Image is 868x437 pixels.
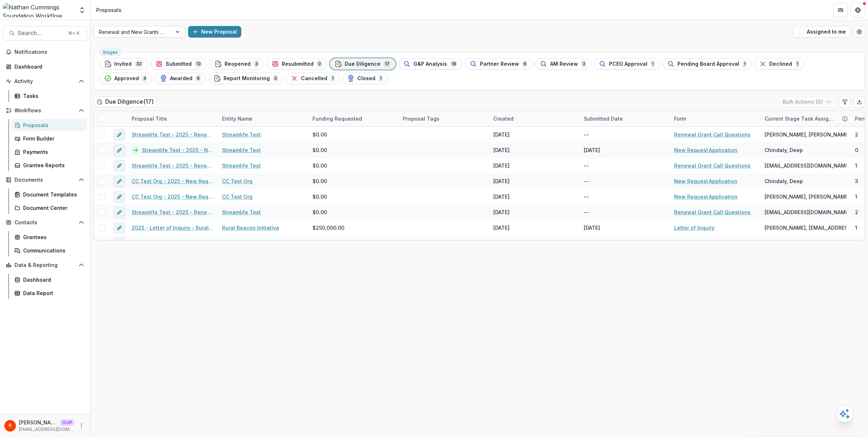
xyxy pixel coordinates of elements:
[765,146,803,154] span: Chindaly, Deep
[493,177,510,185] div: [DATE]
[760,111,851,126] div: Current Stage Task Assignees
[579,111,670,126] div: Submitted Date
[132,193,213,200] a: CC Test Org - 2025 - New Request Application
[114,191,125,203] button: edit
[12,146,87,158] a: Payments
[3,174,87,186] button: Open Documents
[584,162,589,169] div: --
[12,287,87,299] a: Data Report
[778,96,836,108] button: Bulk Actions (0)
[142,74,148,82] span: 4
[579,115,627,122] div: Submitted Date
[12,90,87,102] a: Tasks
[760,115,839,122] div: Current Stage Task Assignees
[674,162,750,169] a: Renewal Grant Call Questions
[855,146,858,154] span: 0
[77,3,87,17] button: Open entity switcher
[19,419,57,426] p: [PERSON_NAME]
[584,208,589,216] div: --
[855,162,857,169] span: 1
[3,26,87,40] button: Search...
[493,239,510,247] div: [DATE]
[855,208,858,216] span: 2
[127,115,171,122] div: Proposal Title
[851,3,865,17] button: Get Help
[132,131,213,138] a: Streamlife Test - 2025 - Renewal Grant Call Questions
[132,239,213,247] a: 2025 - New Request Application
[286,73,340,84] button: Cancelled1
[312,208,327,216] span: $0.00
[308,111,399,126] div: Funding Requested
[489,111,579,126] div: Created
[188,26,241,38] button: New Proposal
[674,177,737,185] a: New Request Application
[480,61,519,67] span: Partner Review
[378,74,383,82] span: 1
[23,289,81,297] div: Data Report
[93,96,157,107] h2: Due Diligence ( 17 )
[127,111,218,126] div: Proposal Title
[742,60,747,68] span: 1
[155,73,206,84] button: Awarded6
[218,115,257,122] div: Entity Name
[3,46,87,58] button: Notifications
[12,119,87,131] a: Proposals
[493,162,510,169] div: [DATE]
[493,146,510,154] div: [DATE]
[855,131,858,138] span: 2
[23,204,81,212] div: Document Center
[493,224,510,232] div: [DATE]
[674,239,737,247] a: New Request Application
[3,61,87,73] a: Dashboard
[670,111,760,126] div: Form
[218,111,308,126] div: Entity Name
[19,426,74,433] p: [EMAIL_ADDRESS][DOMAIN_NAME]
[330,74,335,82] span: 1
[3,259,87,271] button: Open Data & Reporting
[222,131,261,138] a: Streamlife Test
[14,63,81,70] div: Dashboard
[836,405,854,423] button: Open AI Assistant
[3,3,74,17] img: Nathan Cummings Foundation Workflow Sandbox logo
[142,146,213,154] a: Streamlife Test - 2025 - New Request Application
[209,73,283,84] button: Report Monitoring0
[14,49,84,55] span: Notifications
[23,121,81,129] div: Proposals
[674,146,737,154] a: New Request Application
[550,61,578,67] span: AM Review
[594,58,660,70] button: PCEO Approval1
[399,111,489,126] div: Proposal Tags
[765,208,850,216] span: [EMAIL_ADDRESS][DOMAIN_NAME]
[493,131,510,138] div: [DATE]
[114,207,125,218] button: edit
[765,177,803,185] span: Chindaly, Deep
[114,222,125,234] button: edit
[9,423,12,428] div: Raj
[795,60,800,68] span: 1
[14,108,76,114] span: Workflows
[663,58,752,70] button: Pending Board Approval1
[674,224,715,232] a: Letter of Inquiry
[855,193,857,200] span: 1
[114,160,125,172] button: edit
[12,159,87,171] a: Grantee Reports
[114,75,139,82] span: Approved
[312,131,327,138] span: $0.00
[3,75,87,87] button: Open Activity
[14,262,76,268] span: Data & Reporting
[23,233,81,241] div: Grantees
[224,75,270,82] span: Report Monitoring
[222,193,252,200] a: CC Test Org
[195,74,201,82] span: 6
[23,276,81,284] div: Dashboard
[12,274,87,286] a: Dashboard
[114,144,125,156] button: edit
[754,58,804,70] button: Declined1
[132,224,213,232] a: 2025 - Letter of Inquiry - Rural Beacon
[345,61,380,67] span: Due Diligence
[522,60,528,68] span: 6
